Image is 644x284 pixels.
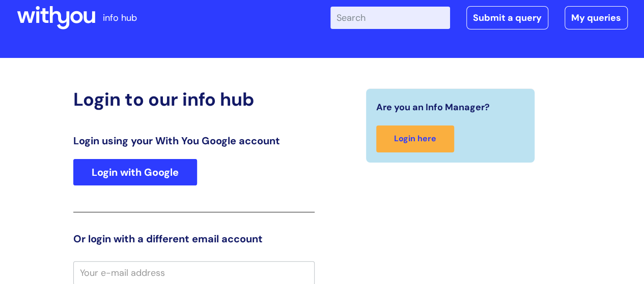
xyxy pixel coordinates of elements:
[73,88,315,110] h2: Login to our info hub
[330,7,450,29] input: Search
[466,6,548,29] a: Submit a query
[103,10,137,26] p: info hub
[73,233,315,245] h3: Or login with a different email account
[73,135,315,147] h3: Login using your With You Google account
[376,99,490,115] span: Are you an Info Manager?
[376,125,454,152] a: Login here
[565,6,628,29] a: My queries
[73,159,197,185] a: Login with Google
